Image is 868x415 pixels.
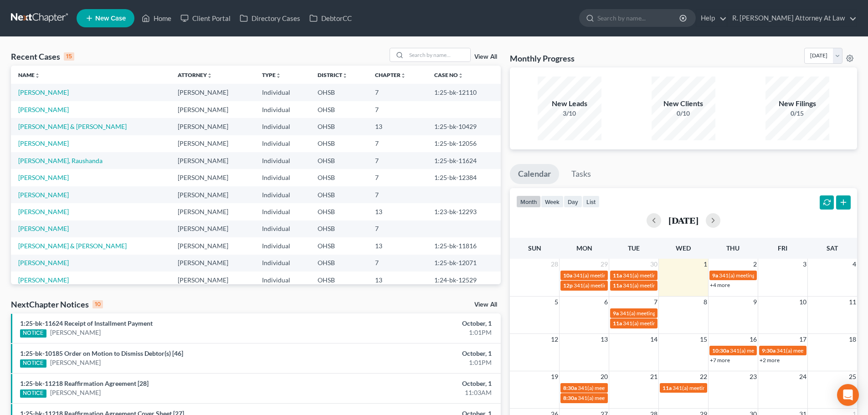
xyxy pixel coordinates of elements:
span: 341(a) meeting for [PERSON_NAME] & [PERSON_NAME] [578,395,714,401]
td: Individual [255,237,310,254]
span: 19 [550,371,559,382]
span: 8 [703,297,708,307]
td: 7 [368,186,427,203]
div: NextChapter Notices [11,299,103,310]
span: 8:30a [563,395,577,401]
button: week [541,195,564,208]
a: 1:25-bk-10185 Order on Motion to Dismiss Debtor(s) [46] [20,349,183,357]
span: 21 [649,371,658,382]
span: 341(a) meeting for [PERSON_NAME] & [PERSON_NAME] [623,320,759,327]
a: Case Nounfold_more [434,72,463,78]
td: OHSB [310,135,368,152]
button: day [564,195,582,208]
td: [PERSON_NAME] [170,152,255,169]
a: Districtunfold_more [318,72,348,78]
a: 1:25-bk-11624 Receipt of Installment Payment [20,319,153,327]
div: 0/15 [765,109,829,118]
span: 28 [550,259,559,270]
td: 1:25-bk-10429 [427,118,501,135]
a: [PERSON_NAME] [18,276,69,284]
td: OHSB [310,186,368,203]
div: NOTICE [20,329,46,338]
a: View All [474,302,497,308]
td: 13 [368,118,427,135]
h3: Monthly Progress [510,53,575,64]
span: 10a [563,272,572,279]
a: Typeunfold_more [262,72,281,78]
span: 17 [798,334,807,345]
td: 1:25-bk-12056 [427,135,501,152]
span: 7 [653,297,658,307]
h2: [DATE] [668,215,699,225]
td: [PERSON_NAME] [170,255,255,272]
td: Individual [255,135,310,152]
td: Individual [255,220,310,237]
a: Home [137,10,176,26]
span: 341(a) meeting for [PERSON_NAME] [730,347,818,354]
a: Attorneyunfold_more [178,72,212,78]
i: unfold_more [401,73,406,78]
a: View All [474,54,497,60]
span: 18 [848,334,857,345]
a: [PERSON_NAME] [50,328,101,337]
td: [PERSON_NAME] [170,84,255,101]
span: 9a [613,310,619,317]
td: Individual [255,152,310,169]
a: Help [696,10,727,26]
span: Sat [827,244,838,252]
span: 1 [703,259,708,270]
a: [PERSON_NAME] [50,358,101,367]
a: Calendar [510,164,559,184]
a: +7 more [710,357,730,364]
a: [PERSON_NAME], Raushanda [18,157,103,164]
span: 341(a) meeting for [PERSON_NAME] [673,384,760,391]
td: [PERSON_NAME] [170,220,255,237]
span: 341(a) meeting for [PERSON_NAME] [574,282,662,289]
td: OHSB [310,118,368,135]
div: 0/10 [652,109,715,118]
span: 341(a) meeting for [PERSON_NAME] [578,384,666,391]
td: OHSB [310,272,368,288]
a: [PERSON_NAME] [18,106,69,113]
span: New Case [95,15,126,22]
a: [PERSON_NAME] & [PERSON_NAME] [18,123,127,130]
a: +4 more [710,282,730,288]
span: 9 [752,297,758,307]
td: 1:25-bk-11816 [427,237,501,254]
span: 11a [613,282,622,289]
span: 9:30a [762,347,776,354]
i: unfold_more [35,73,40,78]
td: OHSB [310,203,368,220]
td: OHSB [310,152,368,169]
i: unfold_more [207,73,212,78]
div: NOTICE [20,389,46,398]
span: 341(a) meeting for [PERSON_NAME] & [PERSON_NAME] [573,272,709,279]
span: Fri [778,244,787,252]
td: 13 [368,272,427,288]
td: 1:23-bk-12293 [427,203,501,220]
span: 11 [848,297,857,307]
td: 1:24-bk-12529 [427,272,501,288]
td: Individual [255,169,310,186]
td: OHSB [310,220,368,237]
td: 1:25-bk-11624 [427,152,501,169]
span: 2 [752,259,758,270]
div: October, 1 [340,349,492,358]
div: New Clients [652,98,715,109]
td: 7 [368,84,427,101]
span: 12 [550,334,559,345]
span: 8:30a [563,384,577,391]
span: 5 [554,297,559,307]
td: Individual [255,118,310,135]
div: NOTICE [20,359,46,368]
div: 3/10 [538,109,601,118]
td: [PERSON_NAME] [170,169,255,186]
span: Mon [576,244,592,252]
span: 6 [603,297,609,307]
td: Individual [255,186,310,203]
span: 14 [649,334,658,345]
span: 22 [699,371,708,382]
span: 30 [649,259,658,270]
td: [PERSON_NAME] [170,203,255,220]
div: 11:03AM [340,388,492,397]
